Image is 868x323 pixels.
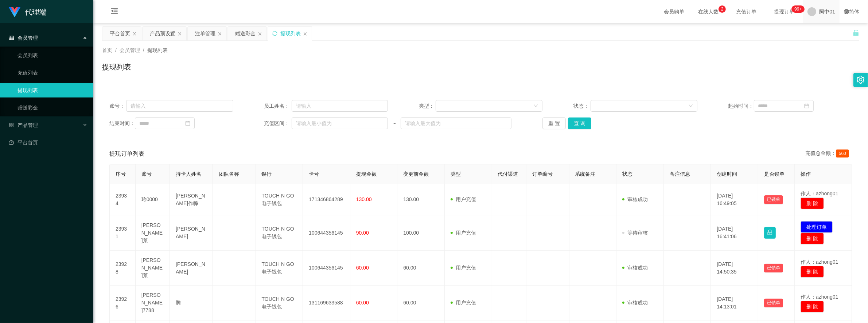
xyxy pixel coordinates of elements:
[456,196,476,202] font: 用户充值
[542,117,566,129] button: 重 置
[356,230,369,236] span: 90.00
[219,171,239,177] span: 团队名称
[568,117,591,129] button: 查 询
[627,300,648,306] font: 审核成功
[102,0,127,24] i: 图标： menu-fold
[303,184,350,215] td: 171346864289
[805,150,836,156] font: 充值总金额：
[141,171,152,177] span: 账号
[136,215,170,251] td: [PERSON_NAME]莱
[9,35,14,40] i: 图标： table
[147,47,168,53] span: 提现列表
[532,171,553,177] span: 订单编号
[178,32,182,36] i: 图标： 关闭
[143,47,144,53] span: /
[262,171,272,177] span: 银行
[627,230,648,236] font: 等待审核
[356,300,369,306] span: 60.00
[292,100,388,112] input: 请输入
[801,294,838,300] span: 作人：azhong01
[801,221,833,233] button: 处理订单
[170,251,213,286] td: [PERSON_NAME]
[397,286,445,320] td: 60.00
[356,171,377,177] span: 提现金额
[801,191,838,196] span: 作人：azhong01
[17,122,38,128] font: 产品管理
[451,171,461,177] span: 类型
[110,215,136,251] td: 23931
[309,171,319,177] span: 卡号
[498,171,518,177] span: 代付渠道
[397,251,445,286] td: 60.00
[136,251,170,286] td: [PERSON_NAME]莱
[717,171,737,177] span: 创建时间
[9,123,14,128] i: 图标： AppStore-O
[801,198,824,209] button: 删 除
[764,195,783,204] button: 已锁单
[110,27,130,40] div: 平台首页
[102,47,112,53] span: 首页
[9,7,20,17] img: logo.9652507e.png
[401,117,511,129] input: 请输入最大值为
[264,102,292,110] span: 员工姓名：
[801,266,824,278] button: 删 除
[857,76,865,84] i: 图标： 设置
[9,9,47,15] a: 代理端
[670,171,690,177] span: 备注信息
[256,286,303,320] td: TOUCH N GO 电子钱包
[292,117,388,129] input: 请输入最小值为
[711,215,758,251] td: [DATE] 16:41:06
[534,104,538,109] i: 图标： 向下
[388,120,401,127] span: ~
[136,286,170,320] td: [PERSON_NAME]7788
[356,265,369,271] span: 60.00
[17,35,38,41] font: 会员管理
[622,171,632,177] span: 状态
[853,29,859,36] i: 图标： 解锁
[801,233,824,244] button: 删 除
[25,0,47,24] h1: 代理端
[575,171,596,177] span: 系统备注
[256,184,303,215] td: TOUCH N GO 电子钱包
[218,32,222,36] i: 图标： 关闭
[736,9,756,15] font: 充值订单
[356,196,372,202] span: 130.00
[109,149,144,158] span: 提现订单列表
[791,5,805,13] sup: 1211
[801,171,811,177] span: 操作
[126,100,233,112] input: 请输入
[764,264,783,272] button: 已锁单
[102,61,131,72] h1: 提现列表
[303,215,350,251] td: 100644356145
[804,103,809,108] i: 图标： 日历
[711,251,758,286] td: [DATE] 14:50:35
[801,301,824,312] button: 删 除
[110,251,136,286] td: 23928
[170,286,213,320] td: 腾
[115,47,117,53] span: /
[849,9,859,15] font: 简体
[258,32,262,36] i: 图标： 关闭
[17,83,87,97] a: 提现列表
[109,102,126,110] span: 账号：
[403,171,429,177] span: 变更前金额
[836,149,849,157] span: 560
[397,184,445,215] td: 130.00
[627,265,648,271] font: 审核成功
[721,5,724,13] p: 2
[711,184,758,215] td: [DATE] 16:49:05
[110,184,136,215] td: 23934
[235,27,256,40] div: 赠送彩金
[176,171,201,177] span: 持卡人姓名
[9,135,87,150] a: 图标： 仪表板平台首页
[110,286,136,320] td: 23926
[711,286,758,320] td: [DATE] 14:13:01
[170,215,213,251] td: [PERSON_NAME]
[689,104,693,109] i: 图标： 向下
[627,196,648,202] font: 审核成功
[17,65,87,80] a: 充值列表
[303,251,350,286] td: 100644356145
[256,251,303,286] td: TOUCH N GO 电子钱包
[109,120,135,127] span: 结束时间：
[719,5,726,13] sup: 2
